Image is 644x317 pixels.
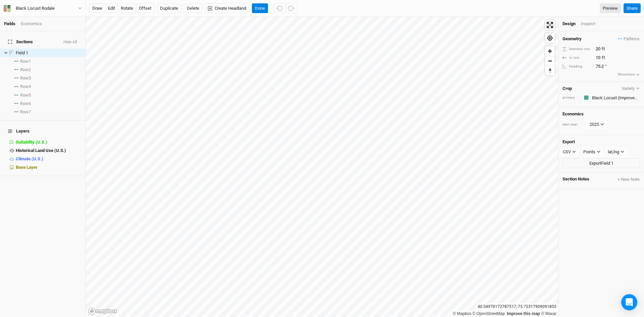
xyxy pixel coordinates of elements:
[608,149,619,155] div: lat,lng
[621,86,640,91] button: Variety
[88,307,117,315] a: Mapbox logo
[89,3,105,13] button: draw
[16,140,82,145] div: Suitability (U.S.)
[618,71,640,77] button: Showmore
[590,94,640,102] input: Black Locust (Improved)
[4,21,15,26] a: Fields
[621,294,637,310] div: Open Intercom Messenger
[545,56,555,66] span: Zoom out
[273,3,285,13] button: Undo (^z)
[63,40,77,45] button: Hide All
[16,165,82,170] div: Base Layer
[600,3,621,13] a: Preview
[21,21,42,27] div: Economics
[476,303,558,310] div: 40.54970172787517 , -75.72317909091855
[562,64,592,69] div: heading
[105,3,118,13] button: edit
[157,3,181,13] button: Duplicate
[583,149,595,155] div: Points
[617,176,640,182] button: + New Note
[285,3,297,13] button: Redo (^Z)
[562,176,589,182] span: Section Notes
[16,50,82,56] div: Field 1
[118,3,136,13] button: rotate
[20,101,31,106] span: Row 6
[605,147,627,157] button: lat,lng
[20,67,31,72] span: Row 2
[20,84,31,89] span: Row 4
[252,3,268,13] button: Done
[507,311,540,316] a: Improve this map
[587,119,607,129] button: 2025
[136,3,154,13] button: offset
[562,21,576,27] div: Design
[624,3,641,13] button: Share
[16,140,47,145] span: Suitability (U.S.)
[618,35,640,43] button: Patterns
[562,111,640,117] h4: Economics
[184,3,202,13] button: Delete
[563,149,571,155] div: CSV
[545,66,555,75] button: Reset bearing to north
[562,95,579,100] div: primary
[20,109,31,115] span: Row 7
[545,46,555,56] button: Zoom in
[16,5,55,12] div: Black Locust Rodale
[562,158,640,168] button: ExportField 1
[4,124,82,138] h4: Layers
[16,165,38,170] span: Base Layer
[86,17,558,317] canvas: Map
[562,47,592,52] div: between row
[205,3,249,13] button: Create Headland
[473,311,505,316] a: OpenStreetMap
[545,66,555,75] span: Reset bearing to north
[562,122,586,127] div: start year
[562,55,592,60] div: in row
[581,21,605,27] div: Inspect
[618,36,640,42] span: Patterns
[560,147,579,157] button: CSV
[20,59,31,64] span: Row 1
[541,311,556,316] a: Maxar
[16,148,66,153] span: Historical Land Use (U.S.)
[545,56,555,66] button: Zoom out
[3,5,82,12] button: Black Locust Rodale
[545,20,555,30] button: Enter fullscreen
[562,36,582,42] h4: Geometry
[453,311,471,316] a: Mapbox
[20,75,31,81] span: Row 3
[20,93,31,98] span: Row 5
[16,148,82,153] div: Historical Land Use (U.S.)
[545,33,555,43] button: Find my location
[562,86,572,91] h4: Crop
[562,139,640,145] h4: Export
[16,50,28,55] span: Field 1
[16,156,82,162] div: Climate (U.S.)
[8,39,33,45] span: Sections
[16,156,43,161] span: Climate (U.S.)
[580,147,603,157] button: Points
